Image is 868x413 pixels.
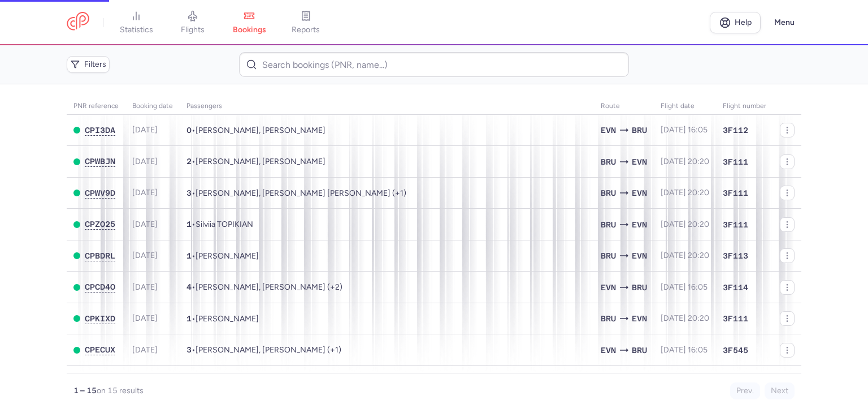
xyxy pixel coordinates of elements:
[723,282,748,293] span: 3F114
[601,312,616,325] span: BRU
[85,220,115,229] span: CPZO25
[632,344,647,356] span: BRU
[601,124,616,136] span: EVN
[186,251,259,261] span: •
[601,218,616,231] span: BRU
[186,282,192,291] span: 4
[85,157,115,166] span: CPWBJN
[186,314,192,323] span: 1
[125,98,180,115] th: Booking date
[661,313,709,323] span: [DATE] 20:20
[632,218,647,231] span: EVN
[186,157,325,166] span: •
[132,345,158,355] span: [DATE]
[632,187,647,199] span: EVN
[132,157,158,166] span: [DATE]
[632,249,647,262] span: EVN
[221,10,277,35] a: bookings
[654,98,716,115] th: flight date
[85,188,115,198] button: CPWV9D
[632,124,647,136] span: BRU
[85,314,115,324] button: CPKIXD
[67,56,110,73] button: Filters
[196,220,253,229] span: Silviia TOPIKIAN
[661,282,708,292] span: [DATE] 16:05
[723,250,748,261] span: 3F113
[73,386,97,395] strong: 1 – 15
[186,126,192,135] span: 0
[594,98,654,115] th: Route
[632,281,647,294] span: BRU
[180,98,594,115] th: Passengers
[716,98,773,115] th: Flight number
[186,188,192,197] span: 3
[120,25,153,35] span: statistics
[233,25,266,35] span: bookings
[164,10,221,35] a: flights
[85,345,115,355] button: CPECUX
[661,220,709,229] span: [DATE] 20:20
[85,282,115,291] span: CPCD4O
[661,188,709,197] span: [DATE] 20:20
[132,188,158,197] span: [DATE]
[97,386,144,395] span: on 15 results
[85,126,115,135] button: CPI3DA
[132,313,158,323] span: [DATE]
[710,12,761,33] a: Help
[196,345,341,355] span: Mojgan BOJHAN, Maria NATTAGH, Marion JALILDOKHTI MAMAGHANI
[723,345,748,356] span: 3F545
[186,251,192,260] span: 1
[132,251,158,260] span: [DATE]
[85,157,115,166] button: CPWBJN
[186,220,192,229] span: 1
[108,10,164,35] a: statistics
[132,220,158,229] span: [DATE]
[601,281,616,294] span: EVN
[186,345,192,354] span: 3
[85,188,115,197] span: CPWV9D
[186,314,259,324] span: •
[601,156,616,168] span: BRU
[277,10,334,35] a: reports
[85,282,115,292] button: CPCD4O
[723,219,748,230] span: 3F111
[661,251,709,260] span: [DATE] 20:20
[765,382,795,399] button: Next
[186,188,406,198] span: •
[601,249,616,262] span: BRU
[186,220,253,229] span: •
[292,25,320,35] span: reports
[661,157,709,166] span: [DATE] 20:20
[196,282,342,292] span: Omid YARMOHAMMADI, Nematollah YARMOHAMMADI, Shima AHMADI, Fahimeh HOSSEINI
[132,125,158,135] span: [DATE]
[601,187,616,199] span: BRU
[239,52,628,77] input: Search bookings (PNR, name...)
[632,312,647,325] span: EVN
[196,314,259,324] span: Erik POGOSIAN
[632,156,647,168] span: EVN
[723,313,748,324] span: 3F111
[181,25,205,35] span: flights
[85,220,115,229] button: CPZO25
[186,345,341,355] span: •
[196,251,259,261] span: Narek MIRZOJAN
[661,345,708,355] span: [DATE] 16:05
[723,156,748,167] span: 3F111
[132,282,158,292] span: [DATE]
[186,157,192,166] span: 2
[661,125,708,135] span: [DATE] 16:05
[67,98,125,115] th: PNR reference
[735,18,752,27] span: Help
[723,187,748,199] span: 3F111
[85,126,115,135] span: CPI3DA
[601,344,616,356] span: EVN
[186,282,342,292] span: •
[196,126,325,135] span: Hrant HALOBJAN, Chouchanna MINASYAN
[767,12,801,33] button: Menu
[84,60,106,69] span: Filters
[85,251,115,261] button: CPBDRL
[186,126,325,135] span: •
[723,124,748,136] span: 3F112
